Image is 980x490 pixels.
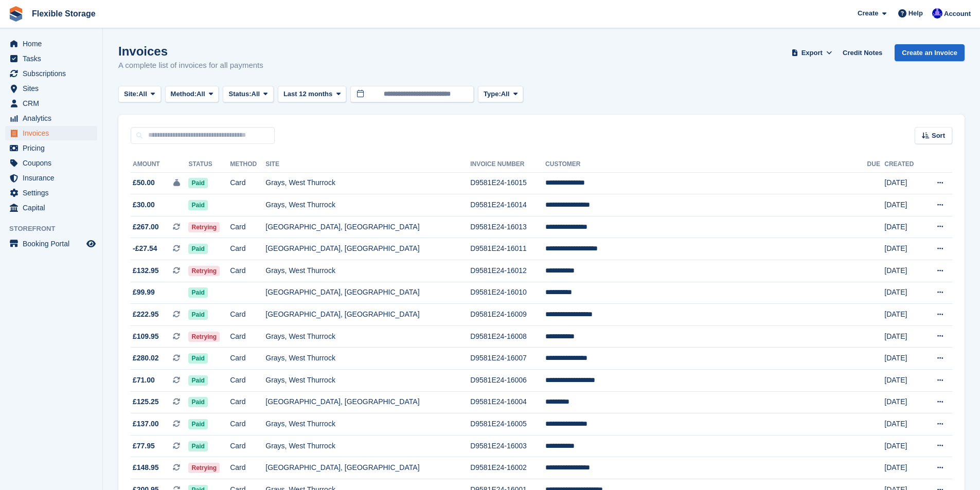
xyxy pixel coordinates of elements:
[884,156,923,173] th: Created
[23,237,84,251] span: Booking Portal
[908,8,923,19] span: Help
[470,260,545,282] td: D9581E24-16012
[470,325,545,348] td: D9581E24-16008
[188,397,207,407] span: Paid
[133,462,159,473] span: £148.95
[133,309,159,320] span: £222.95
[230,370,265,392] td: Card
[283,89,332,99] span: Last 12 months
[265,216,470,238] td: [GEOGRAPHIC_DATA], [GEOGRAPHIC_DATA]
[801,48,823,58] span: Export
[230,260,265,282] td: Card
[470,391,545,413] td: D9581E24-16004
[230,413,265,435] td: Card
[188,222,220,232] span: Retrying
[133,375,155,386] span: £71.00
[133,396,159,407] span: £125.25
[252,89,260,99] span: All
[188,266,220,276] span: Retrying
[138,89,147,99] span: All
[230,172,265,194] td: Card
[470,370,545,392] td: D9581E24-16006
[5,237,97,251] a: menu
[188,287,207,298] span: Paid
[28,5,100,22] a: Flexible Storage
[5,186,97,200] a: menu
[884,370,923,392] td: [DATE]
[230,238,265,260] td: Card
[188,441,207,451] span: Paid
[470,172,545,194] td: D9581E24-16015
[228,89,251,99] span: Status:
[188,156,230,173] th: Status
[188,332,220,342] span: Retrying
[133,265,159,276] span: £132.95
[884,194,923,216] td: [DATE]
[470,304,545,326] td: D9581E24-16009
[23,201,84,215] span: Capital
[884,325,923,348] td: [DATE]
[5,66,97,81] a: menu
[265,194,470,216] td: Grays, West Thurrock
[839,44,886,61] a: Credit Notes
[265,370,470,392] td: Grays, West Thurrock
[884,172,923,194] td: [DATE]
[230,304,265,326] td: Card
[470,238,545,260] td: D9581E24-16011
[884,216,923,238] td: [DATE]
[470,413,545,435] td: D9581E24-16005
[884,304,923,326] td: [DATE]
[884,260,923,282] td: [DATE]
[895,44,965,61] a: Create an Invoice
[5,51,97,66] a: menu
[23,186,84,200] span: Settings
[133,353,159,364] span: £280.02
[5,126,97,140] a: menu
[884,413,923,435] td: [DATE]
[932,131,945,141] span: Sort
[5,81,97,96] a: menu
[230,348,265,370] td: Card
[265,304,470,326] td: [GEOGRAPHIC_DATA], [GEOGRAPHIC_DATA]
[478,86,523,103] button: Type: All
[23,66,84,81] span: Subscriptions
[133,419,159,429] span: £137.00
[265,413,470,435] td: Grays, West Thurrock
[5,96,97,111] a: menu
[118,44,263,58] h1: Invoices
[265,391,470,413] td: [GEOGRAPHIC_DATA], [GEOGRAPHIC_DATA]
[171,89,197,99] span: Method:
[133,243,157,254] span: -£27.54
[188,310,207,320] span: Paid
[5,111,97,125] a: menu
[133,441,155,451] span: £77.95
[5,37,97,51] a: menu
[133,177,155,188] span: £50.00
[230,156,265,173] th: Method
[23,51,84,66] span: Tasks
[265,260,470,282] td: Grays, West Thurrock
[188,463,220,473] span: Retrying
[470,435,545,457] td: D9581E24-16003
[484,89,501,99] span: Type:
[470,194,545,216] td: D9581E24-16014
[188,244,207,254] span: Paid
[188,419,207,429] span: Paid
[230,391,265,413] td: Card
[884,282,923,304] td: [DATE]
[165,86,219,103] button: Method: All
[501,89,510,99] span: All
[23,156,84,170] span: Coupons
[944,9,971,19] span: Account
[884,457,923,479] td: [DATE]
[265,435,470,457] td: Grays, West Thurrock
[265,282,470,304] td: [GEOGRAPHIC_DATA], [GEOGRAPHIC_DATA]
[470,348,545,370] td: D9581E24-16007
[470,156,545,173] th: Invoice Number
[265,172,470,194] td: Grays, West Thurrock
[23,141,84,155] span: Pricing
[470,457,545,479] td: D9581E24-16002
[265,348,470,370] td: Grays, West Thurrock
[23,37,84,51] span: Home
[23,126,84,140] span: Invoices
